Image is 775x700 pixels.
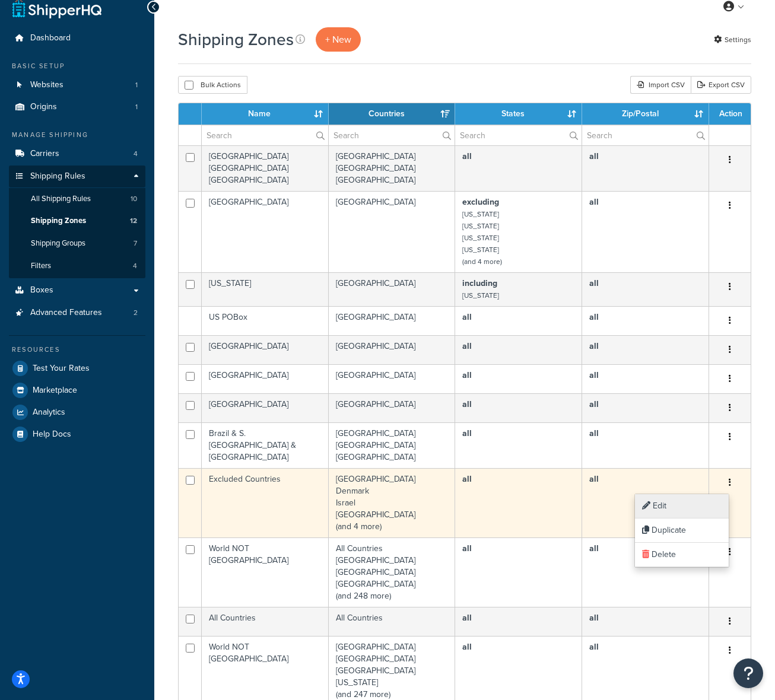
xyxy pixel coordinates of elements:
[133,261,137,271] span: 4
[582,125,709,145] input: Search
[329,607,456,636] td: All Countries
[630,76,691,94] div: Import CSV
[733,658,763,688] button: Open Resource Center
[33,364,90,374] span: Test Your Rates
[9,188,145,210] li: All Shipping Rules
[462,398,472,411] b: all
[9,143,145,165] a: Carriers 4
[9,74,145,96] li: Websites
[33,408,65,418] span: Analytics
[9,188,145,210] a: All Shipping Rules 10
[9,345,145,355] div: Resources
[9,143,145,165] li: Carriers
[462,150,472,163] b: all
[329,272,456,306] td: [GEOGRAPHIC_DATA]
[462,244,499,255] small: [US_STATE]
[635,543,729,567] a: Delete
[589,398,599,411] b: all
[462,256,502,267] small: (and 4 more)
[329,537,456,607] td: All Countries [GEOGRAPHIC_DATA] [GEOGRAPHIC_DATA] [GEOGRAPHIC_DATA] (and 248 more)
[178,28,294,51] h1: Shipping Zones
[691,76,751,94] a: Export CSV
[329,422,456,468] td: [GEOGRAPHIC_DATA] [GEOGRAPHIC_DATA] [GEOGRAPHIC_DATA]
[30,285,53,295] span: Boxes
[589,340,599,352] b: all
[462,290,499,301] small: [US_STATE]
[462,233,499,243] small: [US_STATE]
[202,537,329,607] td: World NOT [GEOGRAPHIC_DATA]
[202,125,328,145] input: Search
[202,191,329,272] td: [GEOGRAPHIC_DATA]
[589,612,599,624] b: all
[316,27,361,52] a: + New
[325,33,351,46] span: + New
[33,386,77,396] span: Marketplace
[30,80,63,90] span: Websites
[329,125,455,145] input: Search
[714,31,751,48] a: Settings
[455,125,582,145] input: Search
[589,641,599,653] b: all
[455,103,582,125] th: States: activate to sort column ascending
[462,612,472,624] b: all
[9,424,145,445] li: Help Docs
[9,233,145,254] a: Shipping Groups 7
[635,518,729,543] a: Duplicate
[202,335,329,364] td: [GEOGRAPHIC_DATA]
[329,103,456,125] th: Countries: activate to sort column ascending
[9,255,145,277] li: Filters
[30,171,85,182] span: Shipping Rules
[202,468,329,537] td: Excluded Countries
[9,96,145,118] a: Origins 1
[33,429,71,440] span: Help Docs
[9,210,145,232] a: Shipping Zones 12
[462,641,472,653] b: all
[202,607,329,636] td: All Countries
[30,149,59,159] span: Carriers
[9,402,145,423] a: Analytics
[130,216,137,226] span: 12
[202,364,329,393] td: [GEOGRAPHIC_DATA]
[9,130,145,140] div: Manage Shipping
[462,221,499,231] small: [US_STATE]
[9,380,145,401] a: Marketplace
[462,473,472,485] b: all
[709,103,751,125] th: Action
[135,80,138,90] span: 1
[30,33,71,43] span: Dashboard
[329,306,456,335] td: [GEOGRAPHIC_DATA]
[589,542,599,555] b: all
[31,194,91,204] span: All Shipping Rules
[635,494,729,518] a: Edit
[134,238,137,249] span: 7
[9,279,145,301] li: Boxes
[178,76,247,94] button: Bulk Actions
[9,210,145,232] li: Shipping Zones
[9,166,145,187] a: Shipping Rules
[589,369,599,381] b: all
[135,102,138,112] span: 1
[589,277,599,289] b: all
[134,149,138,159] span: 4
[9,61,145,71] div: Basic Setup
[202,422,329,468] td: Brazil & S. [GEOGRAPHIC_DATA] & [GEOGRAPHIC_DATA]
[9,302,145,324] li: Advanced Features
[589,427,599,440] b: all
[202,306,329,335] td: US POBox
[31,216,86,226] span: Shipping Zones
[589,196,599,208] b: all
[462,277,497,289] b: including
[582,103,709,125] th: Zip/Postal: activate to sort column ascending
[30,102,57,112] span: Origins
[202,393,329,422] td: [GEOGRAPHIC_DATA]
[329,335,456,364] td: [GEOGRAPHIC_DATA]
[9,358,145,379] li: Test Your Rates
[462,340,472,352] b: all
[202,145,329,191] td: [GEOGRAPHIC_DATA] [GEOGRAPHIC_DATA] [GEOGRAPHIC_DATA]
[9,27,145,49] a: Dashboard
[30,308,102,318] span: Advanced Features
[462,196,499,208] b: excluding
